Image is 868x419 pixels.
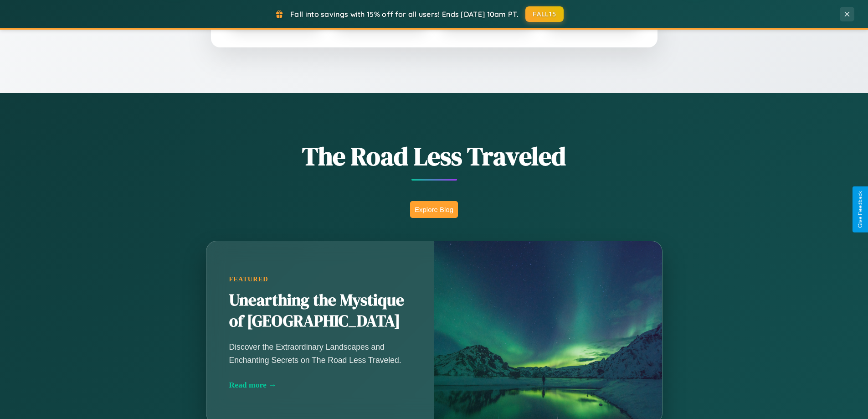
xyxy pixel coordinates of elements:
div: Give Feedback [857,191,863,228]
button: Explore Blog [410,201,458,218]
span: Fall into savings with 15% off for all users! Ends [DATE] 10am PT. [290,10,519,19]
div: Featured [229,275,411,283]
button: FALL15 [525,6,564,22]
h1: The Road Less Traveled [161,139,708,174]
h2: Unearthing the Mystique of [GEOGRAPHIC_DATA] [229,290,411,332]
p: Discover the Extraordinary Landscapes and Enchanting Secrets on The Road Less Traveled. [229,341,411,366]
div: Read more → [229,380,411,390]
